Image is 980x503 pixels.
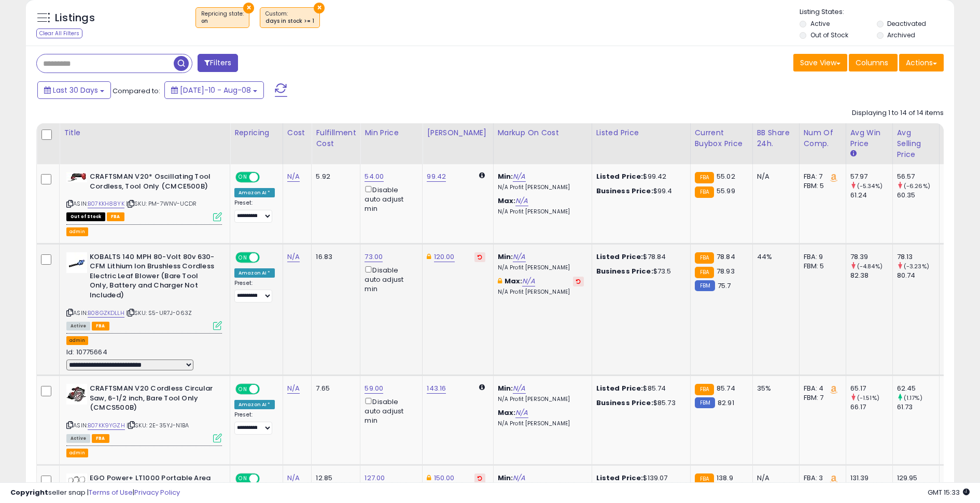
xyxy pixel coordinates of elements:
[717,383,735,393] span: 85.74
[522,276,535,286] a: N/A
[127,421,189,429] span: | SKU: 2E-35YJ-N1BA
[365,184,414,213] div: Disable auto adjust min
[287,171,300,182] a: N/A
[10,488,180,498] div: seller snap | |
[897,127,935,160] div: Avg Selling Price
[857,262,883,270] small: (-4.84%)
[107,212,124,221] span: FBA
[66,434,90,443] span: All listings currently available for purchase on Amazon
[897,384,939,393] div: 62.45
[265,10,314,25] span: Custom:
[596,267,682,276] div: $73.5
[66,322,90,330] span: All listings currently available for purchase on Amazon
[810,19,830,28] label: Active
[695,127,748,149] div: Current Buybox Price
[234,127,278,138] div: Repricing
[498,184,584,191] p: N/A Profit [PERSON_NAME]
[66,384,222,441] div: ASIN:
[897,172,939,181] div: 56.57
[53,85,98,95] span: Last 30 Days
[757,172,791,181] div: N/A
[365,396,414,425] div: Disable auto adjust min
[88,421,125,430] a: B07KK9YGZH
[857,394,879,402] small: (-1.51%)
[904,394,922,402] small: (1.17%)
[897,271,939,280] div: 80.74
[596,384,682,393] div: $85.74
[596,171,643,181] b: Listed Price:
[258,173,275,182] span: OFF
[498,171,513,181] b: Min:
[365,171,384,182] a: 54.00
[201,18,244,25] div: on
[64,127,226,138] div: Title
[498,127,587,138] div: Markup on Cost
[134,487,180,497] a: Privacy Policy
[66,347,107,357] span: Id: 10775664
[596,252,643,262] b: Listed Price:
[596,398,653,408] b: Business Price:
[90,172,216,194] b: CRAFTSMAN V20* Oscillating Tool Cordless, Tool Only (CMCE500B)
[365,383,383,394] a: 59.00
[804,262,838,271] div: FBM: 5
[850,271,892,280] div: 82.38
[498,396,584,403] p: N/A Profit [PERSON_NAME]
[92,434,109,443] span: FBA
[757,127,795,149] div: BB Share 24h.
[695,186,714,198] small: FBA
[505,276,523,286] b: Max:
[37,81,111,99] button: Last 30 Days
[515,196,528,206] a: N/A
[236,173,249,182] span: ON
[695,172,714,183] small: FBA
[904,182,930,190] small: (-6.26%)
[126,309,192,317] span: | SKU: S5-UR7J-063Z
[717,171,735,181] span: 55.02
[258,385,275,394] span: OFF
[365,264,414,294] div: Disable auto adjust min
[498,264,584,271] p: N/A Profit [PERSON_NAME]
[66,172,222,220] div: ASIN:
[596,383,643,393] b: Listed Price:
[287,127,307,138] div: Cost
[897,252,939,262] div: 78.13
[804,393,838,403] div: FBM: 7
[66,384,87,405] img: 41ytd7310tL._SL40_.jpg
[88,199,124,208] a: B07KKH88YK
[810,31,848,39] label: Out of Stock
[850,172,892,181] div: 57.97
[596,186,682,196] div: $99.4
[316,384,352,393] div: 7.65
[897,191,939,200] div: 60.35
[596,186,653,196] b: Business Price:
[498,408,516,418] b: Max:
[596,252,682,262] div: $78.84
[596,127,686,138] div: Listed Price
[493,123,592,164] th: The percentage added to the cost of goods (COGS) that forms the calculator for Min & Max prices.
[316,127,356,149] div: Fulfillment Cost
[513,171,525,182] a: N/A
[164,81,264,99] button: [DATE]-10 - Aug-08
[718,281,731,291] span: 75.7
[66,227,88,236] button: admin
[513,252,525,262] a: N/A
[800,7,954,17] p: Listing States:
[66,449,88,457] button: admin
[717,186,735,196] span: 55.99
[243,3,254,13] button: ×
[757,384,791,393] div: 35%
[201,10,244,25] span: Repricing state :
[850,149,857,159] small: Avg Win Price.
[498,196,516,206] b: Max:
[695,384,714,395] small: FBA
[66,172,87,182] img: 31nwRR4D+rL._SL40_.jpg
[718,398,734,408] span: 82.91
[498,383,513,393] b: Min:
[850,127,888,149] div: Avg Win Price
[857,182,883,190] small: (-5.34%)
[316,252,352,262] div: 16.83
[234,280,275,303] div: Preset:
[258,253,275,262] span: OFF
[198,54,238,72] button: Filters
[427,383,446,394] a: 143.16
